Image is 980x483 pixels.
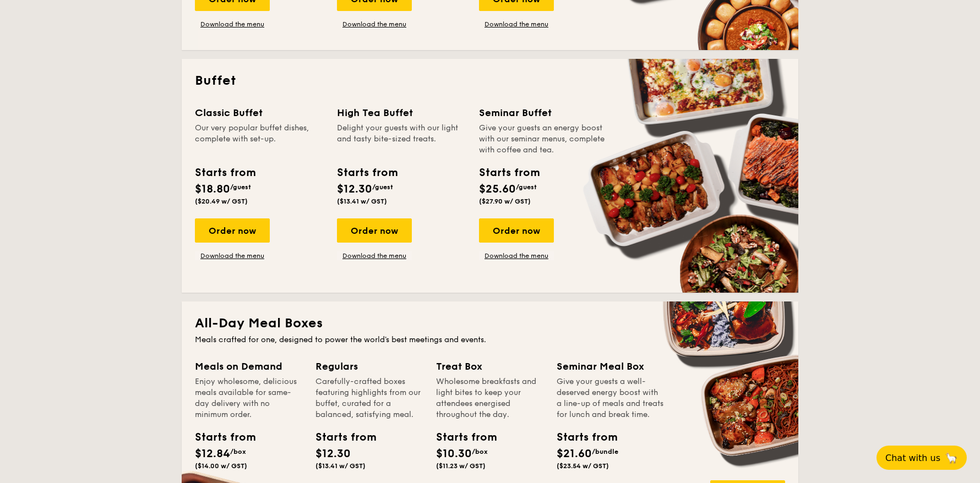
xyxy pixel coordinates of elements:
div: Delight your guests with our light and tasty bite-sized treats. [337,123,466,156]
div: Carefully-crafted boxes featuring highlights from our buffet, curated for a balanced, satisfying ... [315,376,423,420]
a: Download the menu [337,20,412,29]
span: ($20.49 w/ GST) [195,197,248,205]
a: Download the menu [479,251,554,260]
span: ($11.23 w/ GST) [436,462,486,470]
span: Chat with us [885,453,940,463]
a: Download the menu [337,251,412,260]
span: $10.30 [436,447,472,460]
button: Chat with us🦙 [876,446,967,470]
div: Wholesome breakfasts and light bites to keep your attendees energised throughout the day. [436,376,543,420]
span: /bundle [592,448,618,455]
div: Meals crafted for one, designed to power the world's best meetings and events. [195,334,785,345]
span: /box [230,448,246,455]
div: Give your guests a well-deserved energy boost with a line-up of meals and treats for lunch and br... [557,376,664,420]
span: ($14.00 w/ GST) [195,462,247,470]
span: /guest [230,183,251,191]
h2: Buffet [195,72,785,90]
span: ($23.54 w/ GST) [557,462,609,470]
div: Classic Buffet [195,105,324,120]
span: ($13.41 w/ GST) [337,197,387,205]
a: Download the menu [479,20,554,29]
div: Order now [195,218,270,243]
div: Treat Box [436,359,543,374]
span: $25.60 [479,183,516,196]
div: High Tea Buffet [337,105,466,120]
span: $21.60 [557,447,592,460]
div: Order now [479,218,554,243]
div: Meals on Demand [195,359,302,374]
span: 🦙 [945,452,958,464]
div: Starts from [557,429,606,446]
div: Seminar Meal Box [557,359,664,374]
span: $12.30 [315,447,351,460]
h2: All-Day Meal Boxes [195,315,785,332]
div: Starts from [436,429,486,446]
span: $18.80 [195,183,230,196]
div: Order now [337,218,412,243]
div: Starts from [195,164,255,181]
span: $12.30 [337,183,372,196]
span: ($27.90 w/ GST) [479,197,531,205]
div: Starts from [195,429,244,446]
a: Download the menu [195,20,270,29]
div: Our very popular buffet dishes, complete with set-up. [195,123,324,156]
div: Enjoy wholesome, delicious meals available for same-day delivery with no minimum order. [195,376,302,420]
span: /guest [516,183,537,191]
span: ($13.41 w/ GST) [315,462,366,470]
div: Seminar Buffet [479,105,608,120]
div: Starts from [337,164,397,181]
a: Download the menu [195,251,270,260]
div: Starts from [315,429,365,446]
div: Regulars [315,359,423,374]
span: /guest [372,183,393,191]
span: $12.84 [195,447,230,460]
div: Give your guests an energy boost with our seminar menus, complete with coffee and tea. [479,123,608,156]
div: Starts from [479,164,539,181]
span: /box [472,448,488,455]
